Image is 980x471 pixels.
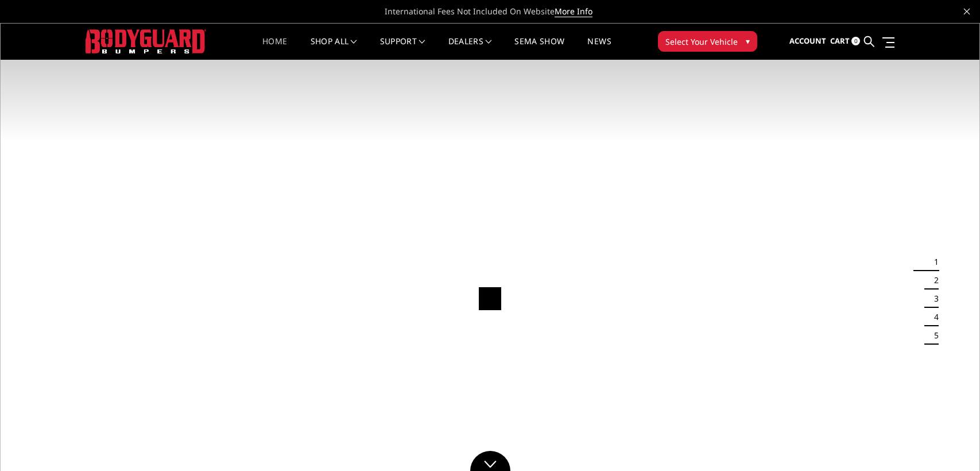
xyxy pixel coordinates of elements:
span: 0 [851,37,860,45]
a: News [587,37,611,60]
span: Select Your Vehicle [665,36,738,48]
button: 1 of 5 [927,253,939,271]
button: Select Your Vehicle [658,31,757,52]
span: Cart [830,36,850,46]
a: Support [380,37,425,60]
a: Account [789,26,826,57]
a: Home [262,37,287,60]
a: Cart 0 [830,26,860,57]
a: Dealers [448,37,492,60]
button: 3 of 5 [927,289,939,308]
a: shop all [311,37,357,60]
button: 5 of 5 [927,326,939,345]
button: 2 of 5 [927,271,939,289]
img: BODYGUARD BUMPERS [86,29,206,53]
span: Account [789,36,826,46]
button: 4 of 5 [927,308,939,326]
a: Click to Down [470,451,510,471]
span: ▾ [746,35,750,47]
a: SEMA Show [514,37,564,60]
a: More Info [555,6,592,17]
